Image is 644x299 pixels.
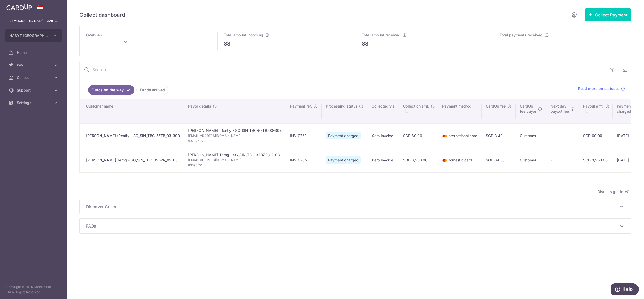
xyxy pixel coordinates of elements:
h5: Collect dashboard [79,11,125,19]
th: Payor details [184,99,286,123]
img: mastercard-sm-87a3fd1e0bddd137fecb07648320f44c262e2538e7db6024463105ddbc961eb2.png [442,133,447,139]
span: Home [17,50,51,55]
td: [PERSON_NAME] (Rently)- SG_SIN_TBC-55TB_03-39B [184,123,286,148]
a: Funds arrived [136,85,168,95]
span: S$ [362,40,369,48]
td: Customer [516,148,546,172]
th: Collection amt. : activate to sort column ascending [399,99,438,123]
span: FAQs [86,223,619,229]
span: Total amount received [362,33,400,37]
td: Domestic card [438,148,482,172]
span: Pay [17,63,51,68]
td: INV-0705 [286,148,322,172]
th: CardUpfee payor [516,99,546,123]
p: [DEMOGRAPHIC_DATA][EMAIL_ADDRESS][DOMAIN_NAME] [8,18,59,24]
img: mastercard-sm-87a3fd1e0bddd137fecb07648320f44c262e2538e7db6024463105ddbc961eb2.png [442,158,447,163]
span: 83395551 [188,163,282,168]
td: SGD 3,250.00 [399,148,438,172]
span: Help [12,4,22,8]
th: Processing status [322,99,367,123]
td: SGD 3.40 [482,123,516,148]
div: SGD 60.00 [583,133,608,138]
span: Dismiss guide [597,189,629,195]
th: Payout amt. : activate to sort column ascending [579,99,613,123]
td: INV-0761 [286,123,322,148]
span: Total payments received [500,33,543,37]
div: [PERSON_NAME] Terng - SG_SIN_TBC-32BZR_02-03 [86,157,180,163]
td: International card [438,123,482,148]
span: [EMAIL_ADDRESS][DOMAIN_NAME] [188,133,282,138]
span: Read more on statuses [578,86,620,91]
span: Next day payout fee [550,104,569,114]
td: Customer [516,123,546,148]
span: Support [17,88,51,93]
input: Search [80,61,606,78]
span: HABYT [GEOGRAPHIC_DATA] ONE PTE. LTD. [9,33,48,38]
th: Next daypayout fee [546,99,579,123]
th: Collected via [367,99,399,123]
div: [PERSON_NAME] (Rently)- SG_SIN_TBC-55TB_03-39B [86,133,180,138]
a: Funds on the way [88,85,134,95]
iframe: Opens a widget where you can find more information [611,283,639,296]
td: Xero Invoice [367,123,399,148]
span: Payment charged [326,156,361,164]
th: Payment method [438,99,482,123]
span: 93702616 [188,138,282,144]
img: CardUp [6,4,32,10]
td: - [546,123,579,148]
th: Payment ref. [286,99,322,123]
span: S$ [224,40,231,48]
td: [PERSON_NAME] Terng - SG_SIN_TBC-32BZR_02-03 [184,148,286,172]
span: Payment charged [326,132,361,139]
td: Xero Invoice [367,148,399,172]
span: Collect [17,75,51,80]
span: [EMAIL_ADDRESS][DOMAIN_NAME] [188,157,282,163]
td: SGD 84.50 [482,148,516,172]
a: Read more on statuses [578,86,625,91]
td: - [546,148,579,172]
span: Collection amt. [403,104,429,109]
span: Payout amt. [583,104,604,109]
button: HABYT [GEOGRAPHIC_DATA] ONE PTE. LTD. [5,29,62,42]
span: CardUp fee [486,104,506,109]
span: Overview [86,33,103,37]
span: Payment charged date [617,104,640,114]
th: CardUp fee [482,99,516,123]
button: Collect Payment [585,8,631,21]
th: Customer name [80,99,184,123]
td: SGD 60.00 [399,123,438,148]
span: Processing status [326,104,358,109]
span: Settings [17,100,51,105]
p: FAQs [86,223,625,229]
span: Discover Collect [86,204,619,210]
span: CardUp fee payor [520,104,536,114]
span: Total amount incoming [224,33,263,37]
span: Payment ref. [290,104,312,109]
div: SGD 3,250.00 [583,157,608,163]
p: Discover Collect [86,204,625,210]
span: Payor details [188,104,211,109]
